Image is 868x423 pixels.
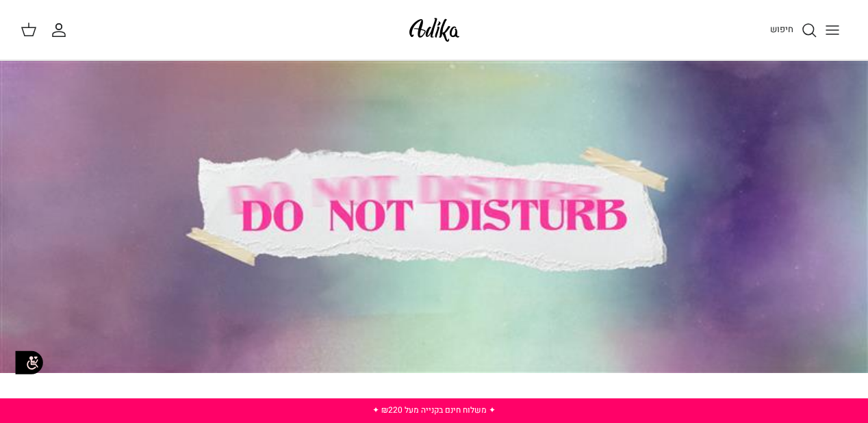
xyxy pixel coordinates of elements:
img: Adika IL [405,14,463,46]
a: החשבון שלי [51,22,73,38]
img: accessibility_icon02.svg [10,344,48,382]
a: ✦ משלוח חינם בקנייה מעל ₪220 ✦ [372,404,496,416]
button: Toggle menu [817,15,847,45]
a: חיפוש [770,22,817,38]
span: חיפוש [770,23,793,36]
